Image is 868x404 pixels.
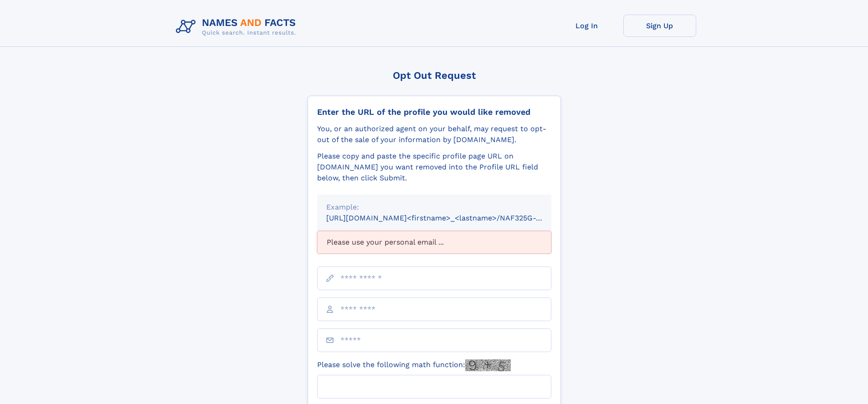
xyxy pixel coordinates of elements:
div: Please use your personal email ... [317,231,551,254]
div: Enter the URL of the profile you would like removed [317,107,551,117]
a: Sign Up [623,15,696,37]
a: Log In [550,15,623,37]
div: Opt Out Request [308,70,561,81]
img: Logo Names and Facts [172,15,303,39]
div: You, or an authorized agent on your behalf, may request to opt-out of the sale of your informatio... [317,123,551,145]
label: Please solve the following math function: [317,359,511,371]
div: Please copy and paste the specific profile page URL on [DOMAIN_NAME] you want removed into the Pr... [317,151,551,184]
small: [URL][DOMAIN_NAME]<firstname>_<lastname>/NAF325G-xxxxxxxx [326,214,569,222]
div: Example: [326,202,542,213]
